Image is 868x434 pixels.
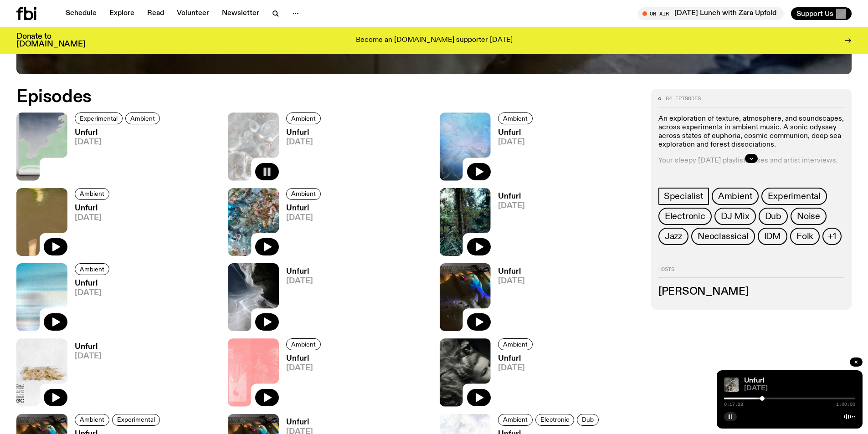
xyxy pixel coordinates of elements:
h3: Donate to [DOMAIN_NAME] [16,33,85,48]
a: Unfurl[DATE] [491,268,525,331]
a: DJ Mix [714,208,756,225]
a: Electronic [658,208,712,225]
h3: [PERSON_NAME] [658,287,844,297]
h3: Unfurl [75,343,102,351]
a: Ambient [498,414,533,426]
a: Read [142,7,169,20]
span: Jazz [665,231,682,241]
a: Noise [791,208,827,225]
button: On Air[DATE] Lunch with Zara Upfold [638,7,784,20]
span: Ambient [130,115,155,122]
span: Tune in live [648,10,779,17]
a: Volunteer [171,7,215,20]
span: Neoclassical [698,231,749,241]
h2: Hosts [658,267,844,278]
span: [DATE] [744,385,855,392]
p: Become an [DOMAIN_NAME] supporter [DATE] [356,36,513,45]
a: Unfurl[DATE] [279,204,324,256]
span: Ambient [80,416,104,423]
a: Unfurl[DATE] [279,268,313,331]
a: Ambient [125,112,160,124]
a: Unfurl[DATE] [279,129,324,180]
span: Ambient [503,115,528,122]
a: Ambient [498,112,533,124]
h3: Unfurl [286,419,313,426]
span: Ambient [718,191,753,201]
a: Ambient [75,188,109,200]
span: [DATE] [75,289,112,297]
a: Experimental [75,112,123,124]
a: Unfurl[DATE] [67,129,163,180]
h3: Unfurl [498,193,525,200]
span: 0:17:28 [724,402,743,407]
a: Ambient [75,414,109,426]
a: Ambient [712,188,759,205]
a: Jazz [658,228,688,245]
h3: Unfurl [75,129,163,137]
a: Ambient [286,112,321,124]
span: Ambient [80,266,104,272]
a: Dub [759,208,788,225]
a: Unfurl[DATE] [491,129,535,180]
h3: Unfurl [498,355,535,363]
span: Support Us [796,10,833,18]
span: [DATE] [498,202,525,210]
h3: Unfurl [498,268,525,276]
a: Experimental [761,188,827,205]
span: Electronic [540,416,569,423]
span: Ambient [291,115,316,122]
span: [DATE] [498,277,525,285]
a: Unfurl[DATE] [279,355,324,406]
span: Experimental [768,191,821,201]
span: IDM [764,231,781,241]
a: Ambient [286,338,321,350]
span: Folk [796,231,813,241]
h3: Unfurl [286,268,313,276]
span: [DATE] [75,138,163,146]
span: [DATE] [75,352,102,360]
a: Ambient [286,188,321,200]
p: An exploration of texture, atmosphere, and soundscapes, across experiments in ambient music. A so... [658,115,844,150]
h3: Unfurl [498,129,535,137]
button: Support Us [791,7,852,20]
span: Ambient [503,416,528,423]
a: Experimental [112,414,160,426]
span: Dub [582,416,594,423]
span: Noise [797,211,820,221]
button: +1 [822,228,842,245]
span: [DATE] [286,214,324,222]
span: [DATE] [75,214,112,222]
h2: Episodes [16,89,570,105]
h3: Unfurl [75,204,112,212]
a: Schedule [60,7,102,20]
span: 1:00:00 [836,402,855,407]
span: DJ Mix [721,211,750,221]
h3: Unfurl [286,129,324,137]
a: Specialist [658,188,709,205]
span: Ambient [291,190,316,197]
span: Ambient [503,341,528,348]
a: Explore [104,7,140,20]
a: Dub [577,414,599,426]
span: [DATE] [498,138,535,146]
h3: Unfurl [286,204,324,212]
span: Specialist [664,191,704,201]
img: A piece of fabric is pierced by sewing pins with different coloured heads, a rainbow light is cas... [440,263,491,331]
a: Unfurl[DATE] [491,193,525,256]
a: Newsletter [216,7,265,20]
a: Unfurl[DATE] [67,204,112,256]
h3: Unfurl [286,355,324,363]
span: [DATE] [498,364,535,372]
span: 84 episodes [666,96,701,101]
span: Ambient [80,190,104,197]
span: Ambient [291,341,316,348]
a: Ambient [498,338,533,350]
span: Experimental [117,416,155,423]
span: Electronic [665,211,705,221]
span: [DATE] [286,138,324,146]
span: [DATE] [286,364,324,372]
a: Unfurl [744,377,765,384]
a: Ambient [75,263,109,275]
h3: Unfurl [75,280,112,287]
a: Neoclassical [691,228,755,245]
